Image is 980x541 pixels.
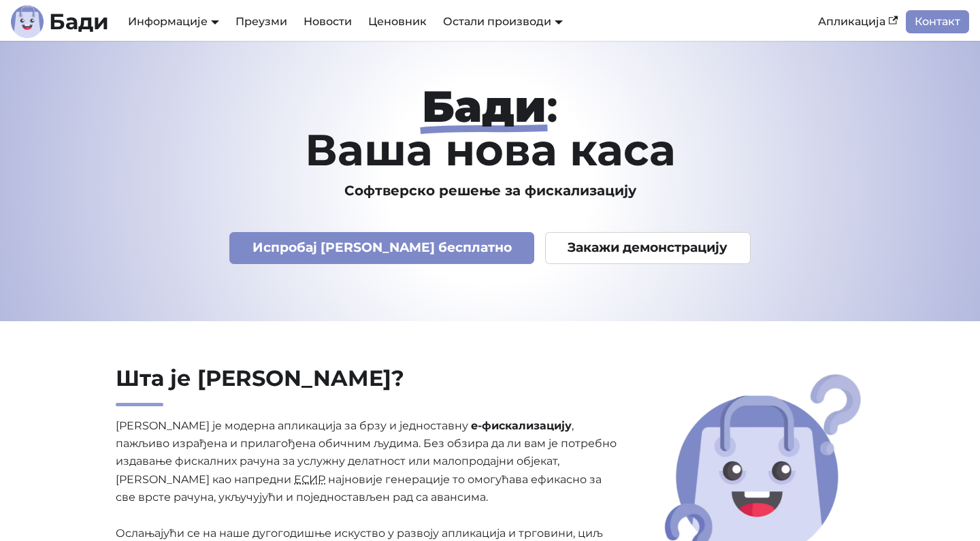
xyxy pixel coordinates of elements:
a: Ценовник [360,10,435,33]
strong: е-фискализацију [471,419,572,432]
b: Бади [49,11,109,33]
a: Преузми [227,10,295,33]
h2: Шта је [PERSON_NAME]? [116,365,618,406]
a: Испробај [PERSON_NAME] бесплатно [229,232,534,264]
a: Контакт [906,10,969,33]
a: Апликација [810,10,906,33]
a: Новости [295,10,360,33]
strong: Бади [422,80,546,133]
a: Закажи демонстрацију [545,232,751,264]
h3: Софтверско решење за фискализацију [52,182,928,199]
abbr: Електронски систем за издавање рачуна [294,473,325,486]
img: Лого [11,5,44,38]
a: Информације [128,15,219,28]
a: ЛогоБади [11,5,109,38]
h1: : Ваша нова каса [52,84,928,171]
a: Остали производи [443,15,563,28]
